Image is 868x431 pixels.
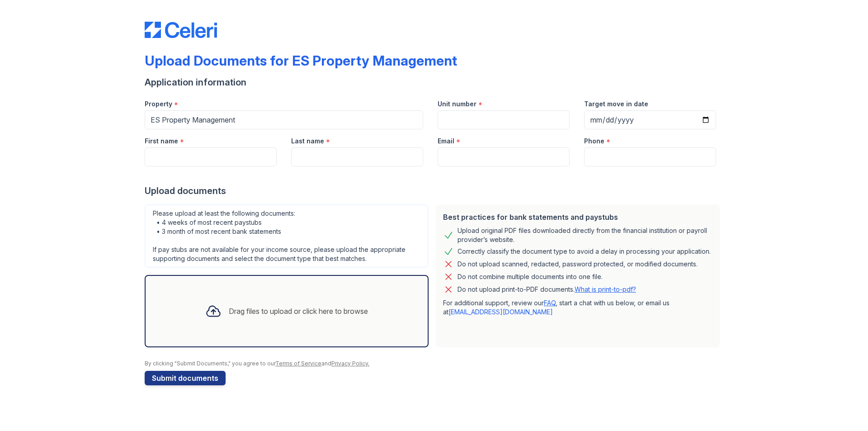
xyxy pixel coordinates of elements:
label: First name [145,137,178,146]
div: Correctly classify the document type to avoid a delay in processing your application. [458,246,711,257]
img: CE_Logo_Blue-a8612792a0a2168367f1c8372b55b34899dd931a85d93a1a3d3e32e68fde9ad4.png [145,22,217,38]
div: Upload documents [145,185,723,197]
div: Application information [145,76,723,89]
div: By clicking "Submit Documents," you agree to our and [145,360,723,367]
div: Do not upload scanned, redacted, password protected, or modified documents. [458,259,698,270]
label: Unit number [438,99,476,109]
div: Please upload at least the following documents: • 4 weeks of most recent paystubs • 3 month of mo... [145,204,429,268]
div: Do not combine multiple documents into one file. [458,271,603,282]
p: Do not upload print-to-PDF documents. [458,285,636,294]
label: Target move in date [584,99,648,109]
div: Upload original PDF files downloaded directly from the financial institution or payroll provider’... [458,226,712,244]
a: Privacy Policy. [331,360,369,367]
p: For additional support, review our , start a chat with us below, or email us at [443,298,712,317]
a: FAQ [544,299,556,307]
label: Last name [291,137,324,146]
a: Terms of Service [275,360,321,367]
div: Best practices for bank statements and paystubs [443,212,712,223]
label: Property [145,99,172,109]
label: Email [438,137,454,146]
div: Upload Documents for ES Property Management [145,52,457,69]
button: Submit documents [145,371,226,385]
a: [EMAIL_ADDRESS][DOMAIN_NAME] [448,308,553,316]
a: What is print-to-pdf? [575,285,636,293]
label: Phone [584,137,604,146]
div: Drag files to upload or click here to browse [229,306,368,317]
